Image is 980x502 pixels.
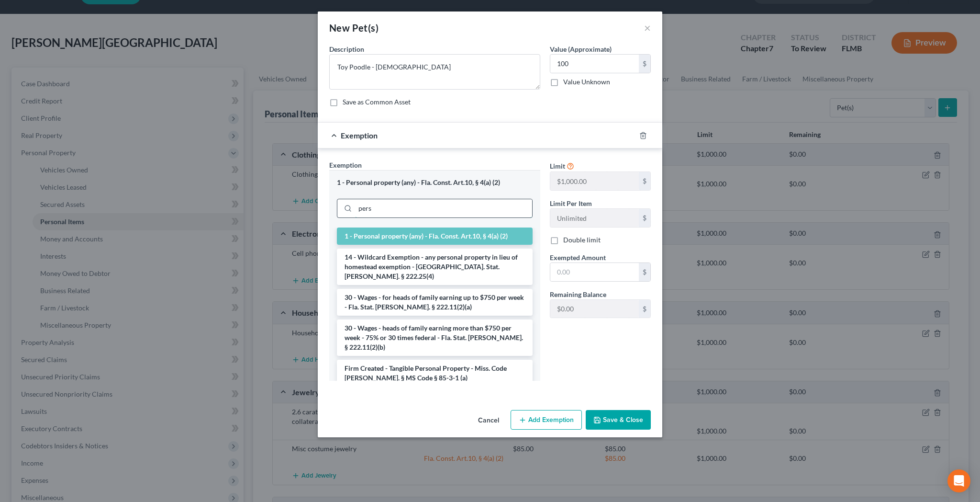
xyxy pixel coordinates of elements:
[639,300,650,318] div: $
[550,55,639,73] input: 0.00
[550,209,639,227] input: --
[550,198,592,208] label: Limit Per Item
[355,199,532,217] input: Search exemption rules...
[337,178,533,187] div: 1 - Personal property (any) - Fla. Const. Art.10, § 4(a) (2)
[550,300,639,318] input: --
[639,263,650,281] div: $
[639,55,650,73] div: $
[639,172,650,190] div: $
[563,235,601,245] label: Double limit
[947,469,970,492] div: Open Intercom Messenger
[586,410,651,430] button: Save & Close
[639,209,650,227] div: $
[550,289,606,299] label: Remaining Balance
[550,44,612,54] label: Value (Approximate)
[337,228,533,245] li: 1 - Personal property (any) - Fla. Const. Art.10, § 4(a) (2)
[337,319,533,356] li: 30 - Wages - heads of family earning more than $750 per week - 75% or 30 times federal - Fla. Sta...
[550,253,606,262] span: Exempted Amount
[329,161,362,169] span: Exemption
[644,22,651,34] button: ×
[337,289,533,316] li: 30 - Wages - for heads of family earning up to $750 per week - Fla. Stat. [PERSON_NAME]. § 222.11...
[341,131,378,140] span: Exemption
[563,77,610,87] label: Value Unknown
[343,97,411,107] label: Save as Common Asset
[511,410,582,430] button: Add Exemption
[337,360,533,387] li: Firm Created - Tangible Personal Property - Miss. Code [PERSON_NAME]. § MS Code § 85-3-1 (a)
[470,411,507,430] button: Cancel
[550,162,565,170] span: Limit
[337,249,533,285] li: 14 - Wildcard Exemption - any personal property in lieu of homestead exemption - [GEOGRAPHIC_DATA...
[550,172,639,190] input: --
[329,21,379,34] div: New Pet(s)
[329,45,364,53] span: Description
[550,263,639,281] input: 0.00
